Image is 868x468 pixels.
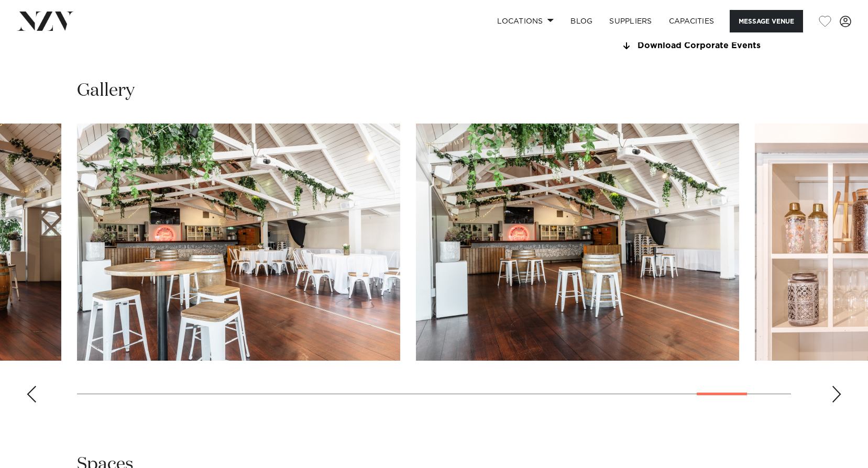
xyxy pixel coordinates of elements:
[17,12,74,30] img: nzv-logo.png
[730,10,803,32] button: Message Venue
[77,124,400,361] swiper-slide: 27 / 30
[601,10,660,32] a: SUPPLIERS
[661,10,723,32] a: Capacities
[416,124,739,361] swiper-slide: 28 / 30
[77,79,135,103] h2: Gallery
[620,41,791,51] a: Download Corporate Events
[562,10,601,32] a: BLOG
[489,10,562,32] a: Locations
